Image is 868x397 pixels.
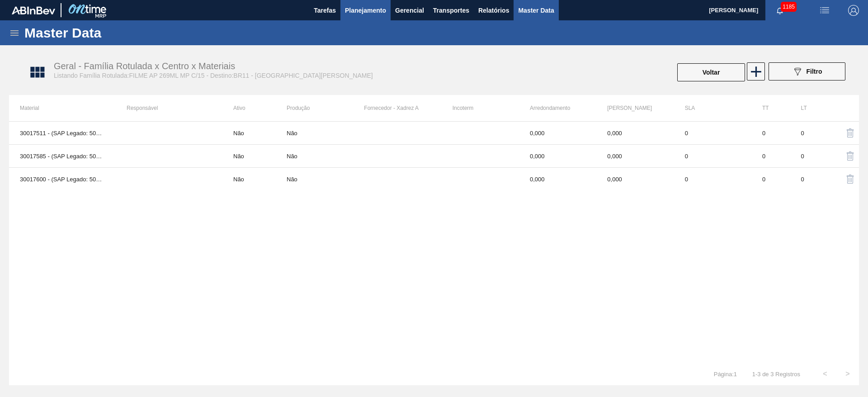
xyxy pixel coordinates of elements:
img: delete-icon [845,128,856,138]
th: Produção [287,95,364,121]
img: delete-icon [845,174,856,184]
img: Logout [848,5,859,16]
span: Planejamento [345,5,386,16]
div: Não [287,130,297,137]
button: < [814,363,836,385]
td: 0 [519,145,596,168]
div: Não [287,176,297,183]
td: Não [222,122,287,145]
div: Nova Família Rotulada x Centro x Material [746,62,764,82]
td: 0 [519,122,596,145]
td: 0 [596,122,674,145]
td: Não [222,145,287,168]
button: delete-icon [840,145,861,167]
span: Transportes [433,5,469,16]
span: Listando Família Rotulada:FILME AP 269ML MP C/15 - Destino:BR11 - [GEOGRAPHIC_DATA][PERSON_NAME] [54,72,373,79]
th: SLA [674,95,751,121]
div: Não [287,153,297,160]
img: userActions [819,5,830,16]
button: delete-icon [840,122,861,144]
h1: Master Data [24,28,185,38]
td: 0 [751,145,790,168]
td: 0 [596,168,674,191]
th: TT [751,95,790,121]
td: 0 [674,168,751,191]
td: 0 [751,168,790,191]
div: Material sem Data de Descontinuação [287,153,364,160]
th: LT [790,95,829,121]
button: Filtro [769,62,845,80]
div: Filtrar Família Rotulada x Centro x Material [764,62,850,82]
th: Arredondamento [519,95,596,121]
td: 0 [596,145,674,168]
td: 0 [790,168,829,191]
span: 1 - 3 de 3 Registros [750,371,800,378]
img: TNhmsLtSVTkK8tSr43FrP2fwEKptu5GPRR3wAAAABJRU5ErkJggg== [12,6,55,14]
span: Filtro [807,68,822,75]
div: Material sem Data de Descontinuação [287,176,364,183]
td: 30017600 - (SAP Legado: 50801139) - FILME R. 400X65 AP 269 MP C15 D15 429 [9,168,116,191]
span: Geral - Família Rotulada x Centro x Materiais [54,61,235,71]
th: Responsável [116,95,222,121]
span: Gerencial [395,5,424,16]
td: 0 [751,122,790,145]
th: [PERSON_NAME] [596,95,674,121]
th: Ativo [222,95,287,121]
td: 0 [674,145,751,168]
td: 30017511 - (SAP Legado: 50801053) - FILME R. 400X70 AP 269 MP C15 D15 429 [9,122,116,145]
span: 1185 [781,2,797,12]
button: delete-icon [840,168,861,190]
td: 0 [519,168,596,191]
span: Master Data [518,5,554,16]
img: delete-icon [845,151,856,161]
td: 0 [674,122,751,145]
div: Excluir Material [840,122,848,144]
div: Excluir Material [840,145,848,167]
button: > [836,363,859,385]
div: Voltar Para Família Rotulada x Centro [676,62,746,82]
td: 30017585 - (SAP Legado: 50801094) - FILME R. 800X70 AP 269 MP D15 429 [9,145,116,168]
div: Excluir Material [840,168,848,190]
th: Material [9,95,116,121]
td: 0 [790,145,829,168]
th: Fornecedor - Xadrez A [364,95,441,121]
div: Material sem Data de Descontinuação [287,130,364,137]
button: Voltar [677,63,745,81]
button: Notificações [765,4,794,17]
span: Página : 1 [714,371,737,378]
th: Incoterm [442,95,519,121]
span: Relatórios [478,5,509,16]
td: 0 [790,122,829,145]
td: Não [222,168,287,191]
span: Tarefas [314,5,336,16]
